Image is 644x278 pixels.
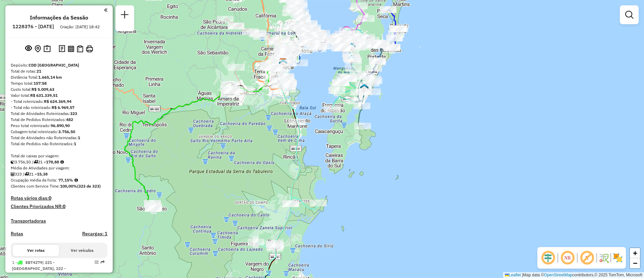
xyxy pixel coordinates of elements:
[33,44,42,54] button: Centralizar mapa no depósito ou ponto de apoio
[25,260,42,265] span: EBT4279
[37,69,41,74] strong: 21
[11,172,15,176] i: Total de Atividades
[11,86,107,92] div: Custo total:
[24,43,33,54] button: Exibir sessão original
[13,245,59,256] button: Ver rotas
[633,249,637,257] span: +
[30,93,58,98] strong: R$ 631.339,51
[77,184,101,189] strong: (323 de 323)
[11,111,107,117] div: Total de Atividades Roteirizadas:
[559,250,576,266] span: Ocultar NR
[579,250,595,266] span: Exibir rótulo
[46,159,59,164] strong: 178,88
[101,260,105,264] em: Rota exportada
[11,177,57,183] span: Ocupação média da frota:
[11,184,60,189] span: Clientes com Service Time:
[360,83,369,92] img: 2368 - Warecloud Autódromo
[505,273,521,277] a: Leaflet
[11,231,23,237] a: Rotas
[44,99,71,104] strong: R$ 624.369,94
[85,44,94,54] button: Imprimir Rotas
[75,44,85,54] button: Visualizar Romaneio
[11,74,107,80] div: Distância Total:
[58,177,73,183] strong: 77,15%
[630,258,640,268] a: Zoom out
[38,75,62,80] strong: 1.665,14 km
[52,105,74,110] strong: R$ 6.969,57
[66,117,73,122] strong: 482
[60,184,77,189] strong: 100,00%
[78,135,80,140] strong: 1
[544,273,573,277] a: OpenStreetMap
[11,171,107,177] div: 323 / 21 =
[95,260,99,264] em: Opções
[503,272,644,278] div: Map data © contributors,© 2025 TomTom, Microsoft
[347,42,356,51] img: Ilha Centro
[104,6,107,14] a: Clique aqui para minimizar o painel
[11,80,107,86] div: Tempo total:
[633,259,637,267] span: −
[11,141,107,147] div: Total de Pedidos não Roteirizados:
[347,54,356,63] img: FAD - Pirajubae
[11,68,107,74] div: Total de rotas:
[82,231,107,237] h4: Recargas: 1
[30,14,88,21] h4: Informações da Sessão
[63,203,65,209] strong: 0
[279,58,287,67] img: CDD Florianópolis
[49,195,51,201] strong: 0
[51,123,70,128] strong: 96.890,90
[74,178,78,182] em: Média calculada utilizando a maior ocupação (%Peso ou %Cubagem) de cada rota da sessão. Rotas cro...
[11,160,15,164] i: Cubagem total roteirizado
[11,135,107,141] div: Total de Atividades não Roteirizadas:
[11,153,107,159] div: Total de caixas por viagem:
[540,250,556,266] span: Ocultar deslocamento
[24,172,29,176] i: Total de rotas
[70,111,77,116] strong: 323
[11,105,107,111] div: - Total não roteirizado:
[11,218,107,224] h4: Transportadoras
[279,59,287,68] img: 712 UDC Full Palhoça
[11,159,107,165] div: 3.756,50 / 21 =
[11,123,107,129] div: Peso total roteirizado:
[11,165,107,171] div: Média de Atividades por viagem:
[598,252,609,263] img: Fluxo de ruas
[29,63,79,68] strong: CDD [GEOGRAPHIC_DATA]
[612,252,623,263] img: Exibir/Ocultar setores
[522,273,523,277] span: |
[11,129,107,135] div: Cubagem total roteirizado:
[59,245,105,256] button: Ver veículos
[34,81,47,86] strong: 157:58
[11,117,107,123] div: Total de Pedidos Roteirizados:
[32,87,54,92] strong: R$ 5.009,63
[11,62,107,68] div: Depósito:
[623,8,636,22] a: Exibir filtros
[58,129,75,134] strong: 3.756,50
[118,8,131,23] a: Nova sessão e pesquisa
[60,160,64,164] i: Meta Caixas/viagem: 172,72 Diferença: 6,16
[37,171,48,176] strong: 15,38
[11,195,107,201] h4: Rotas vários dias:
[11,204,107,209] h4: Clientes Priorizados NR:
[34,160,38,164] i: Total de rotas
[11,92,107,98] div: Valor total:
[630,248,640,258] a: Zoom in
[57,44,66,54] button: Logs desbloquear sessão
[11,98,107,105] div: - Total roteirizado:
[74,141,76,146] strong: 1
[57,24,102,30] div: Criação: [DATE] 18:42
[42,44,52,54] button: Painel de Sugestão
[66,44,75,53] button: Visualizar relatório de Roteirização
[12,24,54,30] h6: 1228376 - [DATE]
